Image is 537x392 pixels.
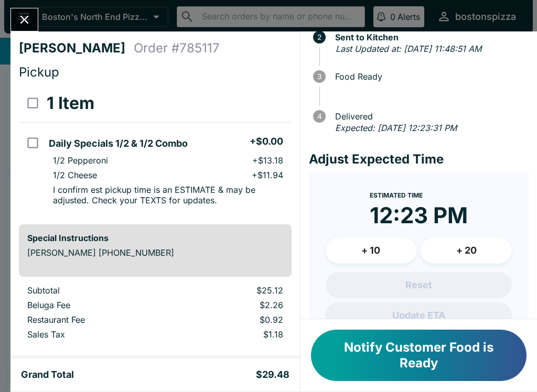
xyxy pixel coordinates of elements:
p: $0.92 [183,314,283,325]
p: + $13.18 [252,155,283,166]
text: 4 [317,112,321,121]
p: Sales Tax [27,329,166,340]
span: Estimated Time [370,191,423,199]
h5: + $0.00 [250,135,283,148]
p: 1/2 Cheese [53,170,97,180]
span: Sent to Kitchen [330,32,529,42]
button: Notify Customer Food is Ready [311,330,527,381]
button: + 10 [326,237,417,264]
p: $25.12 [183,285,283,296]
button: + 20 [421,237,512,264]
h5: Daily Specials 1/2 & 1/2 Combo [49,137,188,150]
p: $1.18 [183,329,283,340]
p: I confirm est pickup time is an ESTIMATE & may be adjusted. Check your TEXTS for updates. [53,184,283,205]
h4: [PERSON_NAME] [19,40,134,56]
p: [PERSON_NAME] [PHONE_NUMBER] [27,247,283,258]
span: Pickup [19,64,59,80]
h3: 1 Item [47,93,94,114]
p: Restaurant Fee [27,314,166,325]
span: Food Ready [330,72,529,81]
p: Subtotal [27,285,166,296]
h4: Adjust Expected Time [309,151,529,167]
p: + $11.94 [252,170,283,180]
h4: Order # 785117 [134,40,220,56]
h5: Grand Total [21,368,74,381]
p: Beluga Fee [27,300,166,310]
p: 1/2 Pepperoni [53,155,108,166]
button: Close [11,8,38,31]
span: Delivered [330,112,529,121]
em: Expected: [DATE] 12:23:31 PM [335,123,457,133]
text: 3 [317,72,321,81]
table: orders table [19,84,292,216]
em: Last Updated at: [DATE] 11:48:51 AM [336,43,481,54]
table: orders table [19,285,292,344]
p: $2.26 [183,300,283,310]
h6: Special Instructions [27,233,283,243]
h5: $29.48 [256,368,289,381]
time: 12:23 PM [370,202,468,229]
text: 2 [317,33,321,41]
